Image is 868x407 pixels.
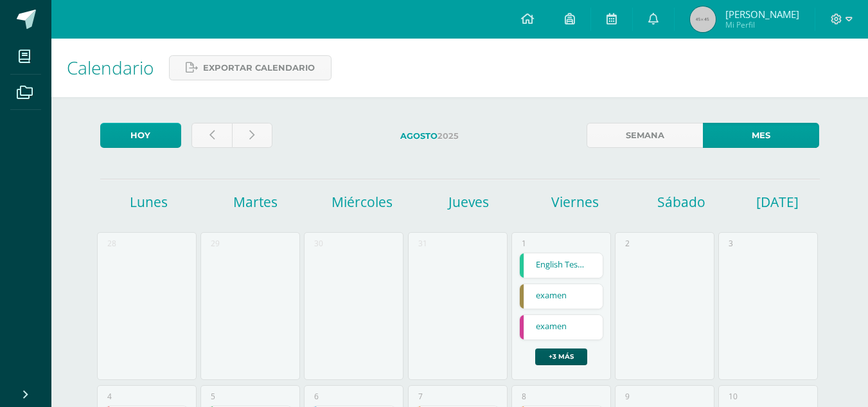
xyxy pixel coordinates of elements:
a: examen [520,284,603,309]
div: 6 [314,391,319,402]
h1: Martes [204,193,307,211]
div: examen | Examen [519,314,603,340]
div: 3 [729,238,733,249]
a: examen [520,315,603,339]
h1: Sábado [630,193,733,211]
span: [PERSON_NAME] [725,8,799,21]
img: 45x45 [690,6,716,32]
div: 4 [107,391,112,402]
div: 5 [211,391,215,402]
div: examen | Examen [519,284,603,309]
div: 9 [625,391,630,402]
label: 2025 [283,123,576,149]
h1: Jueves [417,193,520,211]
div: 7 [418,391,423,402]
a: Hoy [100,123,181,148]
span: Exportar calendario [203,56,315,80]
span: Calendario [67,55,154,80]
h1: [DATE] [756,193,772,211]
span: Mi Perfil [725,19,799,30]
div: 8 [522,391,526,402]
a: Exportar calendario [169,55,332,80]
h1: Lunes [98,193,200,211]
strong: Agosto [400,131,438,141]
h1: Miércoles [310,193,413,211]
div: 29 [211,238,220,249]
div: 31 [418,238,427,249]
h1: Viernes [524,193,626,211]
a: Mes [703,123,819,148]
div: English Test 6o. U3 | Examen [519,253,603,278]
div: 1 [522,238,526,249]
div: 2 [625,238,630,249]
a: English Test 6o. U3 [520,253,603,278]
a: +3 más [535,348,587,365]
div: 30 [314,238,323,249]
div: 28 [107,238,116,249]
div: 10 [729,391,738,402]
a: Semana [587,123,703,148]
